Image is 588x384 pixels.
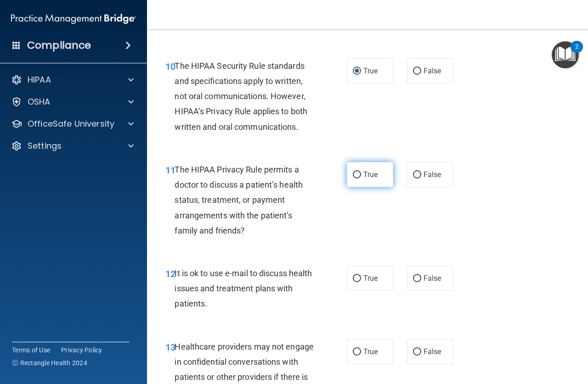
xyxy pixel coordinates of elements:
[413,275,421,282] input: False
[27,39,91,52] h4: Compliance
[353,172,361,178] input: True
[175,268,312,308] span: It is ok to use e-mail to discuss health issues and treatment plans with patients.
[413,68,421,75] input: False
[575,47,578,59] div: 2
[363,347,378,356] span: True
[12,358,87,367] span: Ⓒ Rectangle Health 2024
[363,67,378,75] span: True
[165,165,175,176] span: 11
[61,345,102,355] a: Privacy Policy
[11,74,134,85] a: HIPAA
[424,67,441,75] span: False
[165,61,175,72] span: 10
[28,74,51,85] p: HIPAA
[28,118,114,129] p: OfficeSafe University
[28,140,62,151] p: Settings
[424,347,441,356] span: False
[11,118,134,129] a: OfficeSafe University
[165,268,175,279] span: 12
[413,172,421,178] input: False
[424,170,441,179] span: False
[11,96,134,107] a: OSHA
[175,165,303,235] span: The HIPAA Privacy Rule permits a doctor to discuss a patient’s health status, treatment, or payme...
[11,140,134,151] a: Settings
[353,349,361,356] input: True
[353,68,361,75] input: True
[28,96,51,107] p: OSHA
[413,349,421,356] input: False
[165,342,175,353] span: 13
[552,41,579,68] button: Open Resource Center, 2 new notifications
[363,274,378,283] span: True
[175,61,307,132] span: The HIPAA Security Rule standards and specifications apply to written, not oral communications. H...
[11,10,136,28] img: PMB logo
[353,275,361,282] input: True
[363,170,378,179] span: True
[424,274,441,283] span: False
[12,345,50,355] a: Terms of Use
